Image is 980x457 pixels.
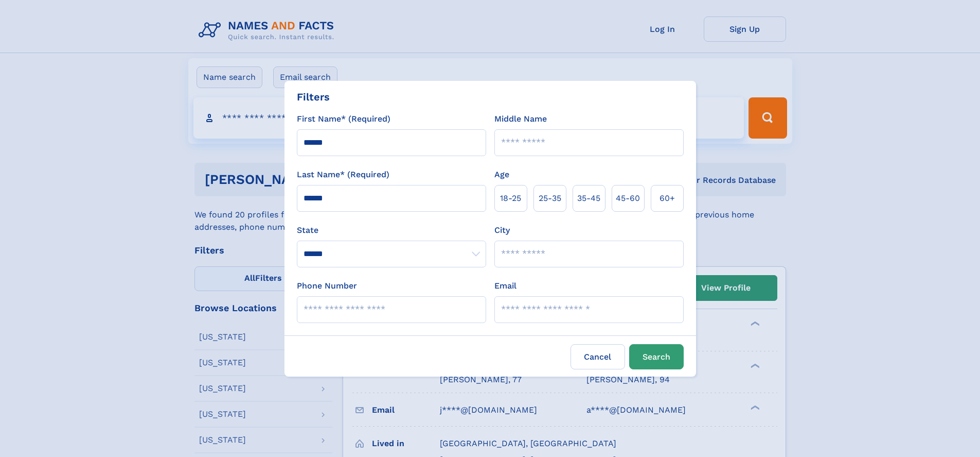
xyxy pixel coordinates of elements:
[494,113,547,125] label: Middle Name
[571,344,625,369] label: Cancel
[616,192,640,205] span: 45‑60
[494,224,510,236] label: City
[539,192,561,205] span: 25‑35
[494,280,516,292] label: Email
[629,344,684,369] button: Search
[297,224,486,236] label: State
[500,192,521,205] span: 18‑25
[494,168,509,181] label: Age
[577,192,600,205] span: 35‑45
[660,192,675,205] span: 60+
[297,113,390,125] label: First Name* (Required)
[297,168,389,181] label: Last Name* (Required)
[297,280,357,292] label: Phone Number
[297,89,330,105] div: Filters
